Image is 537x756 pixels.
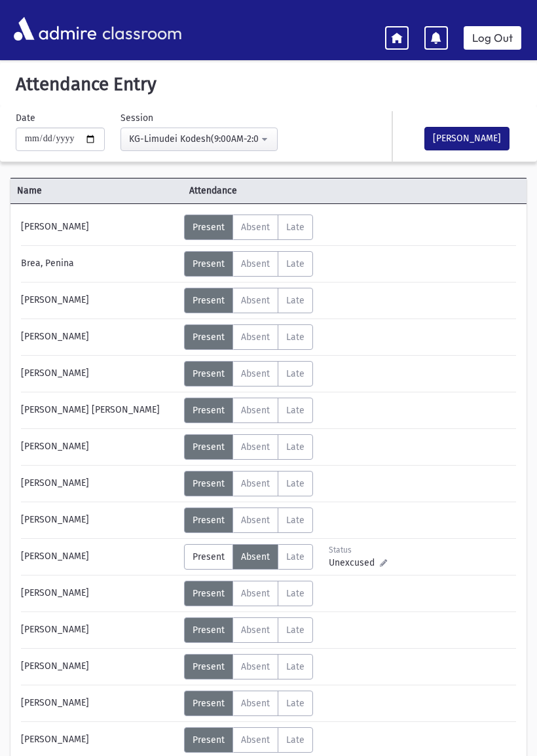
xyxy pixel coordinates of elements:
div: AttTypes [184,324,313,350]
div: AttTypes [184,471,313,496]
span: Late [286,441,305,453]
span: Absent [241,478,270,489]
span: Late [286,222,305,233]
img: AdmirePro [10,14,100,44]
span: Absent [241,222,270,233]
div: AttTypes [184,251,313,277]
div: [PERSON_NAME] [14,727,184,753]
span: Present [193,625,225,636]
div: AttTypes [184,288,313,313]
div: [PERSON_NAME] [14,434,184,460]
span: Absent [241,625,270,636]
span: Late [286,478,305,489]
div: [PERSON_NAME] [14,654,184,679]
span: classroom [100,12,182,46]
span: Late [286,588,305,599]
span: Present [193,258,225,269]
div: AttTypes [184,507,313,533]
span: Present [193,551,225,562]
div: AttTypes [184,617,313,643]
span: Present [193,368,225,379]
label: Session [120,111,153,125]
div: [PERSON_NAME] [14,324,184,350]
button: KG-Limudei Kodesh(9:00AM-2:00PM) [120,128,278,151]
h5: Attendance Entry [10,73,527,95]
label: Date [16,111,35,125]
span: Present [193,661,225,672]
div: Brea, Penina [14,251,184,277]
div: [PERSON_NAME] [14,471,184,496]
span: Late [286,295,305,306]
span: Late [286,625,305,636]
div: Status [329,544,387,556]
span: Absent [241,258,270,269]
div: [PERSON_NAME] [14,544,184,570]
span: Present [193,441,225,453]
span: Present [193,698,225,709]
span: Late [286,515,305,526]
div: [PERSON_NAME] [14,288,184,313]
span: Late [286,661,305,672]
span: Attendance [183,184,484,198]
div: AttTypes [184,398,313,423]
div: [PERSON_NAME] [14,507,184,533]
div: [PERSON_NAME] [14,617,184,643]
span: Present [193,405,225,416]
span: Name [10,184,183,198]
span: Present [193,222,225,233]
span: Late [286,405,305,416]
div: [PERSON_NAME] [14,581,184,606]
div: AttTypes [184,544,313,570]
div: KG-Limudei Kodesh(9:00AM-2:00PM) [129,132,259,146]
div: [PERSON_NAME] [14,691,184,716]
a: Log Out [464,26,521,50]
button: [PERSON_NAME] [424,127,509,150]
span: Present [193,478,225,489]
span: Absent [241,551,270,562]
span: Late [286,332,305,343]
div: AttTypes [184,654,313,679]
span: Present [193,515,225,526]
span: Absent [241,515,270,526]
span: Unexcused [329,556,380,570]
span: Late [286,698,305,709]
div: AttTypes [184,691,313,716]
span: Absent [241,368,270,379]
span: Present [193,295,225,306]
span: Absent [241,295,270,306]
div: [PERSON_NAME] [14,361,184,387]
div: AttTypes [184,361,313,387]
div: AttTypes [184,434,313,460]
span: Late [286,551,305,562]
span: Absent [241,332,270,343]
span: Absent [241,405,270,416]
span: Absent [241,698,270,709]
span: Absent [241,661,270,672]
span: Absent [241,588,270,599]
span: Absent [241,441,270,453]
div: [PERSON_NAME] [14,215,184,240]
span: Present [193,332,225,343]
span: Late [286,258,305,269]
span: Late [286,368,305,379]
div: AttTypes [184,215,313,240]
div: AttTypes [184,581,313,606]
span: Present [193,588,225,599]
div: [PERSON_NAME] [PERSON_NAME] [14,398,184,423]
